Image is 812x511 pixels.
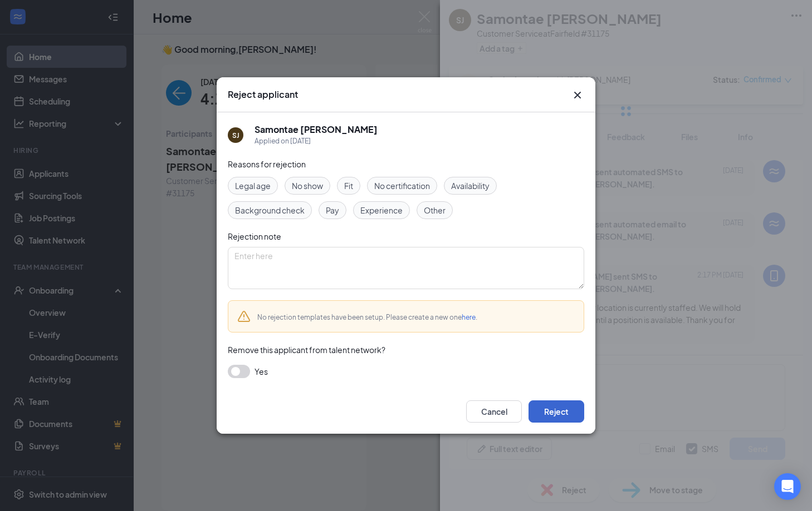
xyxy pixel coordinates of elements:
[255,136,378,147] div: Applied on [DATE]
[255,365,268,378] span: Yes
[451,180,490,192] span: Availability
[374,180,430,192] span: No certification
[228,159,306,169] span: Reasons for rejection
[774,473,801,500] div: Open Intercom Messenger
[462,313,476,321] a: here
[228,231,281,241] span: Rejection note
[571,88,584,102] svg: Cross
[326,204,339,216] span: Pay
[360,204,403,216] span: Experience
[292,180,323,192] span: No show
[571,88,584,102] button: Close
[228,345,385,355] span: Remove this applicant from talent network?
[228,88,298,101] h3: Reject applicant
[235,204,305,216] span: Background check
[466,400,522,423] button: Cancel
[424,204,446,216] span: Other
[255,123,378,136] h5: Samontae [PERSON_NAME]
[237,310,251,323] svg: Warning
[257,313,477,321] span: No rejection templates have been setup. Please create a new one .
[529,400,584,423] button: Reject
[235,180,271,192] span: Legal age
[344,180,353,192] span: Fit
[232,131,239,140] div: SJ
